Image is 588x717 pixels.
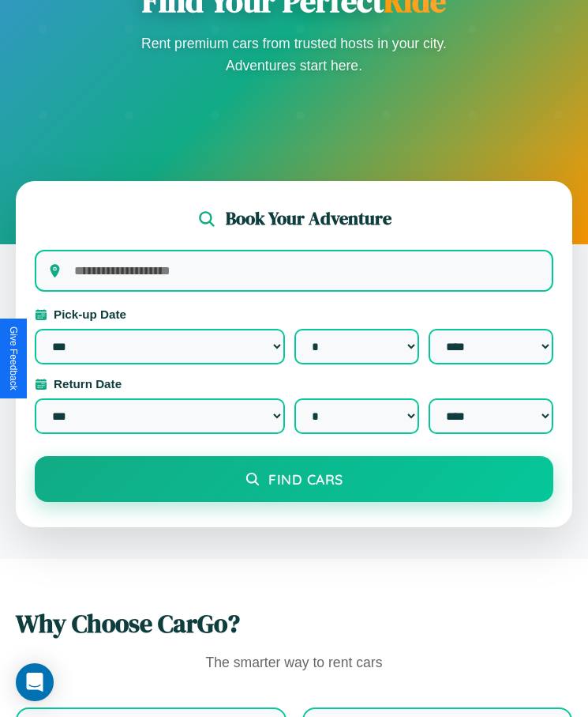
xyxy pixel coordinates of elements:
[8,326,19,391] div: Give Feedback
[35,456,553,502] button: Find Cars
[16,651,572,676] p: The smarter way to rent cars
[35,308,553,321] label: Pick-up Date
[137,32,452,77] p: Rent premium cars from trusted hosts in your city. Adventures start here.
[16,663,54,701] div: Open Intercom Messenger
[226,206,391,231] h2: Book Your Adventure
[35,377,553,391] label: Return Date
[16,606,572,641] h2: Why Choose CarGo?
